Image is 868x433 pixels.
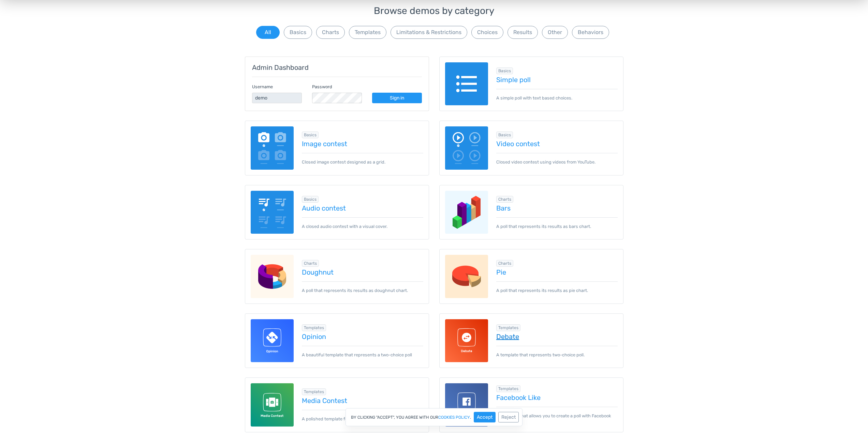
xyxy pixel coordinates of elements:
[302,132,319,138] span: Browse all in Basics
[496,89,618,101] p: A simple poll with text based choices.
[496,385,520,392] span: Browse all in Templates
[345,408,523,426] div: By clicking "Accept", you agree with our .
[252,64,422,71] h5: Admin Dashboard
[496,281,618,294] p: A poll that represents its results as pie chart.
[496,260,513,267] span: Browse all in Charts
[496,394,618,401] a: Facebook Like
[445,191,488,234] img: charts-bars.png.webp
[302,140,423,148] a: Image contest
[542,26,568,39] button: Other
[302,260,319,267] span: Browse all in Charts
[496,196,513,203] span: Browse all in Charts
[302,346,423,358] p: A beautiful template that represents a two-choice poll
[496,132,513,138] span: Browse all in Basics
[312,83,332,90] label: Password
[572,26,609,39] button: Behaviors
[302,204,423,212] a: Audio contest
[251,383,294,427] img: media-contest-template-for-totalpoll.svg
[507,26,538,39] button: Results
[496,204,618,212] a: Bars
[496,217,618,230] p: A poll that represents its results as bars chart.
[302,217,423,230] p: A closed audio contest with a visual cover.
[498,412,519,422] button: Reject
[496,140,618,148] a: Video contest
[445,255,488,298] img: charts-pie.png.webp
[471,26,503,39] button: Choices
[496,333,618,340] a: Debate
[474,412,496,422] button: Accept
[251,191,294,234] img: audio-poll.png.webp
[302,397,423,404] a: Media Contest
[302,196,319,203] span: Browse all in Basics
[252,83,273,90] label: Username
[496,67,513,74] span: Browse all in Basics
[251,126,294,170] img: image-poll.png.webp
[316,26,345,39] button: Charts
[445,383,488,427] img: facebook-like-template-for-totalpoll.svg
[445,319,488,362] img: debate-template-for-totalpoll.svg
[372,93,422,103] a: Sign in
[302,268,423,276] a: Doughnut
[349,26,386,39] button: Templates
[391,26,467,39] button: Limitations & Restrictions
[496,153,618,165] p: Closed video contest using videos from YouTube.
[256,26,280,39] button: All
[251,319,294,362] img: opinion-template-for-totalpoll.svg
[496,346,618,358] p: A template that represents two-choice poll.
[245,6,623,16] h3: Browse demos by category
[302,281,423,294] p: A poll that represents its results as doughnut chart.
[445,62,488,106] img: text-poll.png.webp
[496,268,618,276] a: Pie
[438,415,470,419] a: cookies policy
[496,76,618,83] a: Simple poll
[302,388,326,395] span: Browse all in Templates
[496,407,618,426] p: A template that allows you to create a poll with Facebook alike design
[496,324,520,331] span: Browse all in Templates
[302,324,326,331] span: Browse all in Templates
[302,333,423,340] a: Opinion
[302,153,423,165] p: Closed image contest designed as a grid.
[445,126,488,170] img: video-poll.png.webp
[284,26,312,39] button: Basics
[251,255,294,298] img: charts-doughnut.png.webp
